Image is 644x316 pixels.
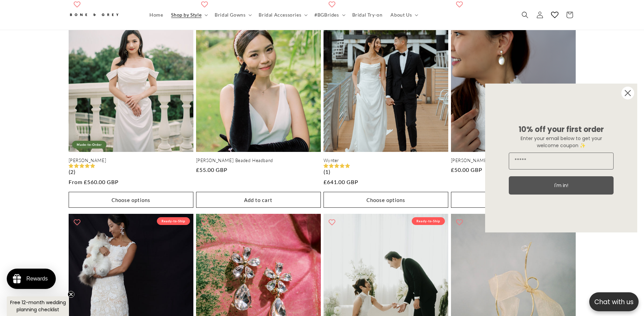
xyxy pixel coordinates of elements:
summary: Search [518,7,532,22]
span: 10% off your first order [519,124,604,135]
button: Add to wishlist [453,216,466,229]
a: Bridal Try-on [348,8,387,22]
summary: Shop by Style [167,8,211,22]
span: Enter your email below to get your welcome coupon ✨ [521,135,602,149]
input: Email [509,153,614,170]
button: Choose options [69,192,193,208]
span: Free 12-month wedding planning checklist [10,299,66,313]
summary: Bridal Gowns [211,8,255,22]
div: Rewards [26,276,48,282]
p: Chat with us [589,297,639,307]
button: Add to cart [196,192,321,208]
button: Add to wishlist [325,216,339,229]
span: Bridal Gowns [215,12,245,18]
span: Shop by Style [171,12,201,18]
a: [PERSON_NAME] Vintage-styled Earrings [451,158,576,163]
span: Bridal Try-on [352,12,383,18]
button: Open chatbox [589,292,639,311]
a: Home [145,8,167,22]
button: Close teaser [68,291,74,298]
button: I'm in! [509,176,614,195]
div: FLYOUT Form [478,77,644,239]
span: About Us [390,12,412,18]
span: Home [149,12,163,18]
span: Bridal Accessories [259,12,301,18]
a: [PERSON_NAME] Beaded Headband [196,158,321,163]
button: Add to wishlist [70,216,84,229]
span: #BGBrides [314,12,339,18]
div: Free 12-month wedding planning checklistClose teaser [7,296,69,316]
a: Bone and Grey Bridal [66,7,139,23]
summary: Bridal Accessories [255,8,310,22]
button: Add to wishlist [198,216,211,229]
button: Close dialog [621,86,635,100]
a: Wynter [324,158,448,163]
summary: #BGBrides [310,8,348,22]
button: Add to cart [451,192,576,208]
button: Choose options [324,192,448,208]
a: [PERSON_NAME] [69,158,193,163]
summary: About Us [386,8,421,22]
img: Bone and Grey Bridal [69,9,119,21]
